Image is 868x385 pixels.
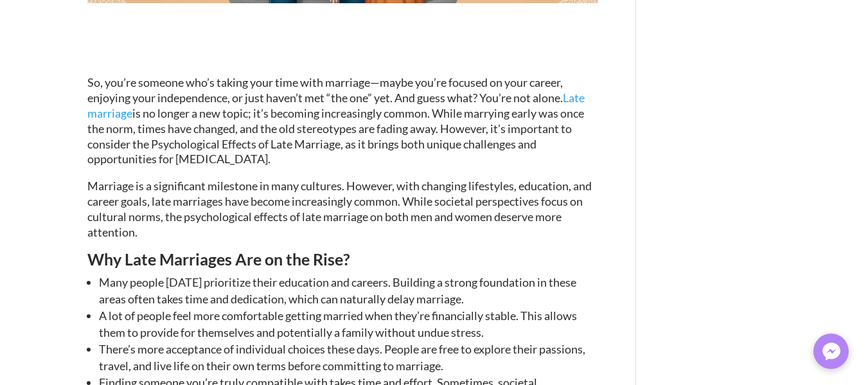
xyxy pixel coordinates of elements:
span: A lot of people feel more comfortable getting married when they’re financially stable. This allow... [99,309,577,339]
span: There’s more acceptance of individual choices these days. People are free to explore their passio... [99,342,585,373]
span: So, you’re someone who’s taking your time with marriage—maybe you’re focused on your career, enjo... [87,75,585,166]
span: Marriage is a significant milestone in many cultures. However, with changing lifestyles, educatio... [87,179,592,238]
img: Messenger [819,339,844,364]
span: Why Late Marriages Are on the Rise? [87,249,350,269]
span: Many people [DATE] prioritize their education and careers. Building a strong foundation in these ... [99,275,576,306]
a: Late marriage [87,91,585,120]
